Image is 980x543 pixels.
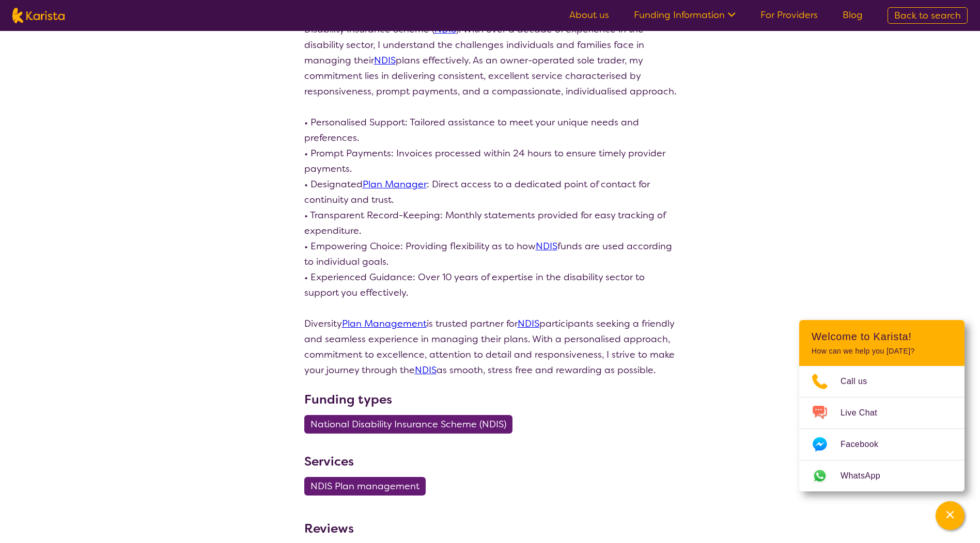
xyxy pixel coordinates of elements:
[536,240,557,252] a: NDIS
[310,415,506,434] span: National Disability Insurance Scheme (NDIS)
[304,480,432,492] a: NDIS Plan management
[888,7,968,24] a: Back to search
[374,54,396,67] a: NDIS
[799,320,965,491] div: Channel Menu
[936,501,965,530] button: Channel Menu
[310,477,419,496] span: NDIS Plan management
[894,9,961,22] span: Back to search
[843,9,863,21] a: Blog
[841,374,880,389] span: Call us
[363,178,427,190] a: Plan Manager
[760,9,818,21] a: For Providers
[634,9,736,21] a: Funding Information
[799,366,965,491] ul: Choose channel
[841,405,890,421] span: Live Chat
[841,468,893,484] span: WhatsApp
[304,452,676,471] h3: Services
[304,514,381,538] h3: Reviews
[799,460,965,491] a: Web link opens in a new tab.
[812,347,952,356] p: How can we help you [DATE]?
[12,8,65,23] img: Karista logo
[841,437,891,452] span: Facebook
[569,9,609,21] a: About us
[812,330,952,343] h2: Welcome to Karista!
[304,390,676,409] h3: Funding types
[304,418,519,430] a: National Disability Insurance Scheme (NDIS)
[415,364,437,376] a: NDIS
[518,317,539,330] a: NDIS
[342,317,427,330] a: Plan Management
